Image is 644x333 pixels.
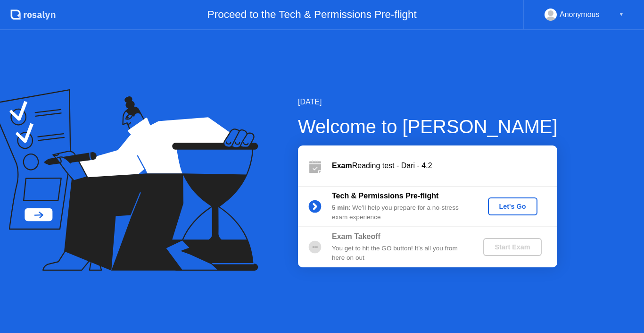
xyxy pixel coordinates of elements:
[560,9,600,21] div: Anonymous
[492,203,534,210] div: Let's Go
[332,162,352,170] b: Exam
[332,203,468,222] div: : We’ll help you prepare for a no-stress exam experience
[483,238,541,256] button: Start Exam
[487,243,537,251] div: Start Exam
[332,204,349,211] b: 5 min
[298,112,558,141] div: Welcome to [PERSON_NAME]
[332,192,438,200] b: Tech & Permissions Pre-flight
[332,160,557,171] div: Reading test - Dari - 4.2
[488,197,537,215] button: Let's Go
[298,96,558,108] div: [DATE]
[332,232,380,240] b: Exam Takeoff
[619,9,624,21] div: ▼
[332,244,468,263] div: You get to hit the GO button! It’s all you from here on out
